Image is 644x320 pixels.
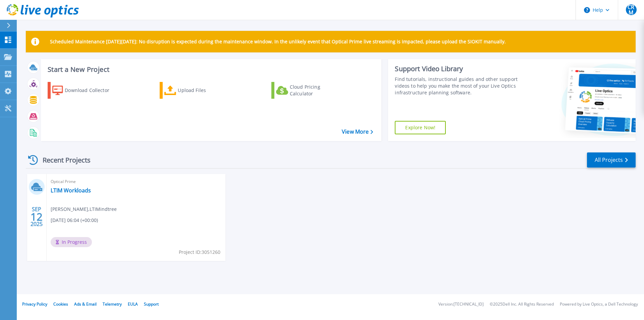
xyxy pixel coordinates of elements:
div: Cloud Pricing Calculator [290,84,343,97]
a: Telemetry [103,301,122,307]
span: Optical Prime [51,178,221,185]
a: Support [144,301,159,307]
div: Support Video Library [395,64,521,73]
a: Explore Now! [395,121,446,134]
p: Scheduled Maintenance [DATE][DATE]: No disruption is expected during the maintenance window. In t... [50,39,506,44]
div: Find tutorials, instructional guides and other support videos to help you make the most of your L... [395,76,521,96]
li: Version: [TECHNICAL_ID] [438,302,484,307]
a: EULA [128,301,138,307]
span: [DATE] 06:04 (+00:00) [51,217,98,224]
a: View More [342,129,373,135]
li: Powered by Live Optics, a Dell Technology [560,302,638,307]
li: © 2025 Dell Inc. All Rights Reserved [490,302,554,307]
span: 12 [31,214,43,220]
a: Cloud Pricing Calculator [271,82,346,99]
a: Privacy Policy [22,301,47,307]
a: Cookies [53,301,68,307]
a: Upload Files [160,82,234,99]
h3: Start a New Project [48,66,373,73]
span: CRM [626,4,637,15]
div: SEP 2025 [30,204,43,229]
div: Recent Projects [26,152,100,168]
div: Download Collector [65,84,118,97]
span: In Progress [51,237,92,247]
a: All Projects [587,152,636,168]
span: Project ID: 3051260 [179,248,220,256]
div: Upload Files [178,84,231,97]
a: Download Collector [48,82,122,99]
a: LTIM Workloads [51,187,91,194]
span: [PERSON_NAME] , LTIMindtree [51,205,117,213]
a: Ads & Email [74,301,97,307]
